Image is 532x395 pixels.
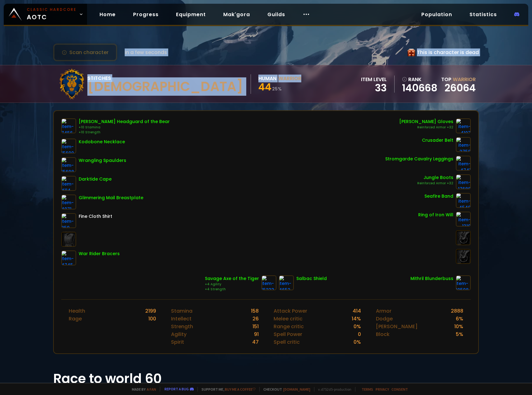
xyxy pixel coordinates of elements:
[274,323,304,330] div: Range critic
[258,80,271,94] span: 44
[456,174,471,189] img: item-17688
[218,8,255,21] a: Mak'gora
[261,275,276,290] img: item-15233
[456,212,471,227] img: item-1319
[164,387,189,391] a: Report a bug
[376,387,389,392] a: Privacy
[87,82,243,91] div: [DEMOGRAPHIC_DATA]
[417,181,453,186] div: Reinforced Armor +32
[171,8,211,21] a: Equipment
[148,315,156,323] div: 100
[27,7,76,22] span: AOTC
[422,137,453,144] div: Crusader Belt
[87,74,243,82] div: Stitches
[376,315,393,323] div: Dodge
[456,330,463,338] div: 5 %
[262,8,290,21] a: Guilds
[418,212,453,218] div: Ring of Iron Will
[279,275,294,290] img: item-4652
[361,76,387,83] div: item level
[79,250,120,257] div: War Rider Bracers
[362,387,373,392] a: Terms
[61,213,76,228] img: item-859
[197,387,256,392] span: Support me,
[205,287,259,292] div: +4 Strength
[53,369,479,388] h1: Race to world 60
[147,387,156,392] a: a fan
[79,125,170,130] div: +10 Stamina
[79,118,170,125] div: [PERSON_NAME] Headguard of the Bear
[441,76,476,83] div: Top
[79,157,126,164] div: Wrangling Spaulders
[171,323,193,330] div: Strength
[258,75,276,82] div: Human
[79,213,112,220] div: Fine Cloth Shirt
[417,174,453,181] div: Jungle Boots
[69,307,85,315] div: Health
[145,307,156,315] div: 2199
[171,330,187,338] div: Agility
[205,275,259,282] div: Savage Axe of the Tiger
[445,81,476,95] a: 26064
[354,338,361,346] div: 0 %
[314,387,351,392] span: v. d752d5 - production
[402,76,437,83] div: rank
[456,193,471,208] img: item-4549
[424,193,453,200] div: Seafire Band
[79,139,125,145] div: Kodobone Necklace
[125,48,167,56] span: in a few seconds
[61,118,76,133] img: item-7456
[274,315,303,323] div: Melee critic
[128,8,164,21] a: Progress
[456,275,471,290] img: item-10508
[408,48,479,56] div: This is character is dead
[252,315,259,323] div: 26
[376,307,391,315] div: Armor
[61,250,76,265] img: item-4745
[416,8,457,21] a: Population
[361,83,387,93] div: 33
[171,338,184,346] div: Spirit
[61,195,76,209] img: item-4071
[252,338,259,346] div: 47
[79,176,112,182] div: Darktide Cape
[205,282,259,287] div: +4 Agility
[278,75,301,82] div: Warrior
[259,387,310,392] span: Checkout
[254,330,259,338] div: 91
[61,157,76,172] img: item-15698
[296,275,327,282] div: Salbac Shield
[283,387,310,392] a: [DOMAIN_NAME]
[399,125,453,130] div: Reinforced Armor +32
[61,139,76,154] img: item-15690
[399,118,453,125] div: [PERSON_NAME] Gloves
[410,275,453,282] div: Mithril Blunderbuss
[456,137,471,152] img: item-3758
[274,338,300,346] div: Spell critic
[53,44,117,61] button: Scan character
[128,387,156,392] span: Made by
[391,387,408,392] a: Consent
[354,323,361,330] div: 0 %
[225,387,256,392] a: Buy me a coffee
[27,7,76,12] small: Classic Hardcore
[465,8,502,21] a: Statistics
[69,315,82,323] div: Rage
[95,8,121,21] a: Home
[79,195,143,201] div: Glimmering Mail Breastplate
[252,323,259,330] div: 151
[272,86,282,92] small: 25 %
[274,307,307,315] div: Attack Power
[4,4,87,25] a: Classic HardcoreAOTC
[171,315,192,323] div: Intellect
[456,118,471,133] img: item-4107
[453,76,476,83] span: Warrior
[79,130,170,135] div: +10 Strength
[358,330,361,338] div: 0
[376,330,390,338] div: Block
[376,323,418,330] div: [PERSON_NAME]
[171,307,192,315] div: Stamina
[353,307,361,315] div: 414
[451,307,463,315] div: 2888
[352,315,361,323] div: 14 %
